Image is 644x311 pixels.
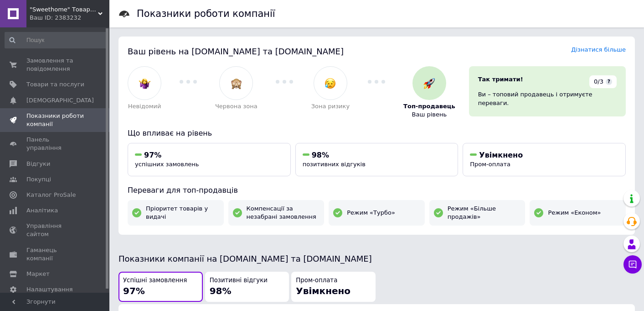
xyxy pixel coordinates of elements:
[463,143,626,176] button: УвімкненоПром-оплата
[137,8,275,19] h1: Показники роботи компанії
[135,161,199,168] span: успішних замовлень
[478,90,617,107] div: Ви – топовий продавець і отримуєте переваги.
[26,175,51,184] span: Покупці
[128,102,161,111] span: Невідомий
[26,270,50,278] span: Маркет
[247,205,320,221] span: Компенсації за незабрані замовлення
[128,47,344,56] span: Ваш рівень на [DOMAIN_NAME] та [DOMAIN_NAME]
[303,161,366,168] span: позитивних відгуків
[139,78,150,89] img: :woman-shrugging:
[26,112,84,128] span: Показники роботи компанії
[26,285,73,294] span: Налаштування
[448,205,521,221] span: Режим «Більше продажів»
[347,209,395,217] span: Режим «Турбо»
[478,76,523,83] span: Так тримати!
[296,276,337,285] span: Пром-оплата
[144,151,161,159] span: 97%
[210,285,232,296] span: 98%
[325,78,336,89] img: :disappointed_relieved:
[412,111,447,119] span: Ваш рівень
[26,80,84,89] span: Товари та послуги
[423,78,435,89] img: :rocket:
[26,57,84,73] span: Замовлення та повідомлення
[26,222,84,238] span: Управління сайтом
[123,285,145,296] span: 97%
[26,136,84,152] span: Панель управління
[231,78,242,89] img: :see_no_evil:
[118,254,372,264] span: Показники компанії на [DOMAIN_NAME] та [DOMAIN_NAME]
[128,186,238,195] span: Переваги для топ-продавців
[479,151,523,159] span: Увімкнено
[128,129,212,137] span: Що впливає на рівень
[311,102,350,111] span: Зона ризику
[296,285,350,296] span: Увімкнено
[26,246,84,263] span: Гаманець компанії
[291,272,376,302] button: Пром-оплатаУвімкнено
[123,276,187,285] span: Успішні замовлення
[26,96,94,105] span: [DEMOGRAPHIC_DATA]
[30,5,98,14] span: "Sweethome" Товари для дому
[548,209,601,217] span: Режим «Економ»
[205,272,289,302] button: Позитивні відгуки98%
[215,102,258,111] span: Червона зона
[606,79,612,85] span: ?
[623,255,642,274] button: Чат з покупцем
[26,206,58,215] span: Аналітика
[26,191,76,199] span: Каталог ProSale
[210,276,268,285] span: Позитивні відгуки
[470,161,510,168] span: Пром-оплата
[26,160,50,168] span: Відгуки
[571,46,626,53] a: Дізнатися більше
[312,151,329,159] span: 98%
[118,272,203,302] button: Успішні замовлення97%
[146,205,219,221] span: Пріоритет товарів у видачі
[128,143,291,176] button: 97%успішних замовлень
[589,75,617,88] div: 0/3
[30,14,109,22] div: Ваш ID: 2383232
[5,32,108,48] input: Пошук
[295,143,459,176] button: 98%позитивних відгуків
[403,102,455,111] span: Топ-продавець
